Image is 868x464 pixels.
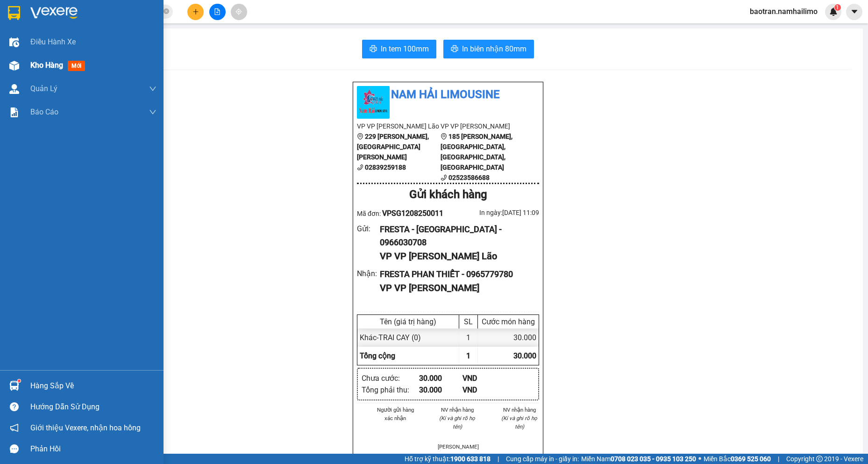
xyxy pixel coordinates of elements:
img: logo-vxr [8,6,20,20]
div: 30.000 [478,328,539,347]
img: icon-new-feature [829,7,838,16]
div: FRESTA PHAN THIẾT - 0965779780 [380,268,532,281]
span: file-add [214,8,221,15]
div: Cước món hàng [480,317,536,326]
strong: 0369 525 060 [731,455,771,463]
span: baotran.namhailimo [742,6,825,17]
span: caret-down [850,7,859,16]
span: | [498,454,499,464]
div: Tổng phải thu : [362,384,419,396]
span: printer [370,45,377,54]
span: Hỗ trợ kỹ thuật: [405,454,491,464]
sup: 1 [834,4,841,11]
li: VP VP [PERSON_NAME] [64,50,124,71]
span: aim [235,8,242,15]
img: logo.jpg [357,86,390,119]
span: mới [68,61,85,71]
b: 02523586688 [448,174,490,181]
i: (Kí và ghi rõ họ tên) [501,415,537,430]
img: warehouse-icon [9,37,19,47]
div: VND [462,384,506,396]
button: file-add [209,4,226,20]
span: down [149,85,157,93]
span: environment [441,133,447,140]
span: Quản Lý [30,83,57,94]
button: aim [231,4,247,20]
span: Cung cấp máy in - giấy in: [506,454,579,464]
span: Điều hành xe [30,36,76,48]
button: caret-down [846,4,862,20]
div: Gửi : [357,223,380,235]
span: close-circle [164,8,169,14]
sup: 1 [18,379,21,382]
li: Nam Hải Limousine [5,5,135,40]
div: Nhận : [357,268,380,279]
img: warehouse-icon [9,84,19,94]
span: Khác - TRAI CAY (0) [360,333,421,342]
span: 1 [466,351,470,360]
span: ⚪️ [698,457,701,461]
div: In ngày: [DATE] 11:09 [448,207,539,218]
span: question-circle [10,402,19,411]
span: phone [441,174,447,181]
div: 30.000 [419,372,462,384]
span: | [778,454,779,464]
div: Hướng dẫn sử dụng [30,400,157,414]
span: copyright [816,456,823,462]
div: Hàng sắp về [30,379,157,393]
span: Báo cáo [30,106,58,118]
li: Nam Hải Limousine [357,86,539,104]
div: SL [462,317,475,326]
span: message [10,444,19,453]
div: 30.000 [419,384,462,396]
div: VP VP [PERSON_NAME] [380,281,532,295]
strong: 1900 633 818 [450,455,491,463]
span: Kho hàng [30,61,63,70]
li: [PERSON_NAME] [438,443,477,451]
img: warehouse-icon [9,381,19,391]
b: 02839259188 [365,164,406,171]
span: down [149,108,157,116]
button: printerIn biên nhận 80mm [443,40,534,58]
span: plus [192,8,199,15]
div: Gửi khách hàng [357,186,539,204]
span: printer [451,45,458,54]
span: Miền Bắc [704,454,771,464]
div: Phản hồi [30,442,157,456]
div: Tên (giá trị hàng) [360,317,456,326]
img: warehouse-icon [9,61,19,71]
div: VND [462,372,506,384]
div: FRESTA - [GEOGRAPHIC_DATA] - 0966030708 [380,223,532,250]
span: VPSG1208250011 [382,209,443,218]
span: Tổng cộng [360,351,395,360]
div: VP VP [PERSON_NAME] Lão [380,249,532,264]
div: 1 [459,328,478,347]
button: plus [187,4,204,20]
span: environment [357,133,363,140]
button: printerIn tem 100mm [362,40,436,58]
b: 185 [PERSON_NAME], [GEOGRAPHIC_DATA], [GEOGRAPHIC_DATA], [GEOGRAPHIC_DATA] [441,133,512,171]
span: In tem 100mm [381,43,429,55]
strong: 0708 023 035 - 0935 103 250 [611,455,696,463]
li: VP VP [PERSON_NAME] Lão [357,121,441,131]
li: NV nhận hàng [438,406,477,414]
img: solution-icon [9,107,19,117]
i: (Kí và ghi rõ họ tên) [439,415,475,430]
span: phone [357,164,363,171]
span: close-circle [164,7,169,16]
span: notification [10,423,19,432]
b: 229 [PERSON_NAME], [GEOGRAPHIC_DATA][PERSON_NAME] [357,133,429,161]
div: Mã đơn: [357,207,448,219]
img: logo.jpg [5,5,37,37]
li: Người gửi hàng xác nhận [376,406,415,422]
span: 1 [836,4,839,11]
span: Miền Nam [581,454,696,464]
li: VP VP [PERSON_NAME] Lão [5,50,64,81]
li: NV nhận hàng [499,406,539,414]
span: In biên nhận 80mm [462,43,526,55]
li: VP VP [PERSON_NAME] [441,121,524,131]
div: Chưa cước : [362,372,419,384]
span: 30.000 [513,351,536,360]
span: Giới thiệu Vexere, nhận hoa hồng [30,422,141,434]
